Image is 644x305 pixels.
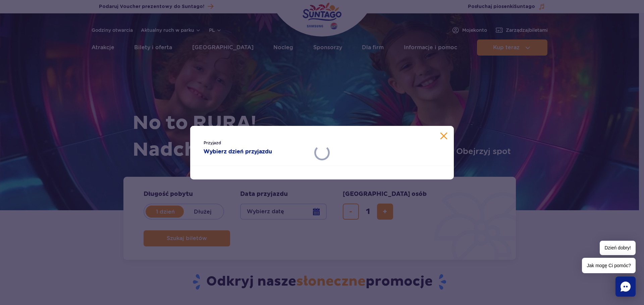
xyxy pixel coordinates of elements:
[615,277,636,297] div: Chat
[582,258,636,273] span: Jak mogę Ci pomóc?
[440,133,447,139] button: Zamknij kalendarz
[204,140,309,146] span: Przyjazd
[600,241,636,255] span: Dzień dobry!
[204,148,309,156] strong: Wybierz dzień przyjazdu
